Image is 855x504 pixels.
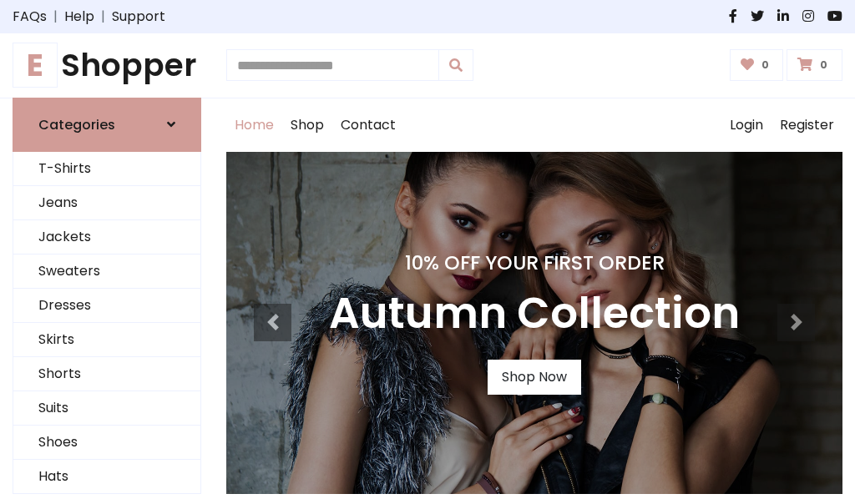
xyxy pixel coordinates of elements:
[329,288,740,340] h3: Autumn Collection
[488,360,581,395] a: Shop Now
[13,47,201,84] a: EShopper
[13,391,200,426] a: Suits
[787,49,842,81] a: 0
[13,289,200,323] a: Dresses
[13,220,200,255] a: Jackets
[13,426,200,460] a: Shoes
[772,98,842,152] a: Register
[13,460,200,494] a: Hats
[13,43,58,88] span: E
[13,323,200,357] a: Skirts
[329,251,740,275] h4: 10% Off Your First Order
[13,152,200,186] a: T-Shirts
[13,186,200,220] a: Jeans
[64,7,94,27] a: Help
[730,49,784,81] a: 0
[13,98,201,152] a: Categories
[13,255,200,289] a: Sweaters
[757,58,773,73] span: 0
[332,98,404,152] a: Contact
[47,7,64,27] span: |
[721,98,772,152] a: Login
[13,47,201,84] h1: Shopper
[13,7,47,27] a: FAQs
[112,7,165,27] a: Support
[226,98,282,152] a: Home
[816,58,832,73] span: 0
[94,7,112,27] span: |
[282,98,332,152] a: Shop
[13,357,200,391] a: Shorts
[38,117,115,133] h6: Categories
